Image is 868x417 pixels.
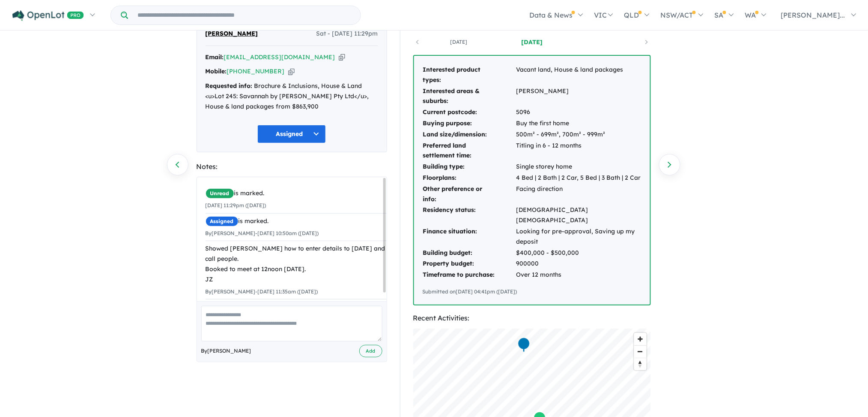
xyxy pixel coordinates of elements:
td: Buying purpose: [423,118,516,129]
span: By [PERSON_NAME] [201,347,251,355]
td: Interested product types: [423,64,516,86]
small: By [PERSON_NAME] - [DATE] 11:35am ([DATE]) [206,288,318,295]
div: Brochure & Inclusions, House & Land <u>Lot 245: Savannah by [PERSON_NAME] Pty Ltd</u>, House & la... [206,81,378,112]
small: By [PERSON_NAME] - [DATE] 10:50am ([DATE]) [206,230,319,236]
td: Single storey home [516,161,641,172]
a: [PHONE_NUMBER] [227,67,285,75]
a: [DATE] [423,38,495,46]
span: Unread [206,188,234,199]
small: [DATE] 11:29pm ([DATE]) [206,202,266,208]
td: Preferred land settlement time: [423,140,516,162]
td: 900000 [516,258,641,269]
td: Residency status: [423,205,516,226]
div: Map marker [517,337,530,353]
div: is marked. [206,216,387,227]
td: Buy the first home [516,118,641,129]
td: Building budget: [423,248,516,259]
input: Try estate name, suburb, builder or developer [130,6,359,24]
div: is marked. [206,188,387,199]
img: Openlot PRO Logo White [12,10,84,21]
td: Over 12 months [516,269,641,281]
td: Building type: [423,161,516,172]
td: Timeframe to purchase: [423,269,516,281]
span: Assigned [206,216,239,227]
td: Looking for pre-approval, Saving up my deposit [516,226,641,248]
td: 5096 [516,107,641,118]
td: Property budget: [423,258,516,269]
a: [EMAIL_ADDRESS][DOMAIN_NAME] [224,53,335,61]
button: Zoom out [634,345,647,358]
button: Zoom in [634,333,647,345]
td: Land size/dimension: [423,129,516,140]
button: Copy [339,53,345,62]
td: Titling in 6 - 12 months [516,140,641,162]
div: Submitted on [DATE] 04:41pm ([DATE]) [423,287,641,296]
div: Recent Activities: [413,312,651,324]
button: Assigned [257,125,326,143]
button: Copy [288,67,295,76]
span: [PERSON_NAME] [206,29,258,39]
span: Sat - [DATE] 11:29pm [316,29,378,39]
td: 4 Bed | 2 Bath | 2 Car, 5 Bed | 3 Bath | 2 Car [516,172,641,184]
td: Interested areas & suburbs: [423,86,516,107]
td: Finance situation: [423,226,516,248]
td: Current postcode: [423,107,516,118]
td: $400,000 - $500,000 [516,248,641,259]
td: Facing direction [516,184,641,205]
strong: Requested info: [206,82,253,90]
button: Add [359,345,382,357]
td: Vacant land, House & land packages [516,64,641,86]
span: Reset bearing to north [634,358,647,370]
td: [DEMOGRAPHIC_DATA] [DEMOGRAPHIC_DATA] [516,205,641,226]
strong: Mobile: [206,67,227,75]
span: [PERSON_NAME]... [781,11,845,19]
button: Reset bearing to north [634,358,647,370]
a: [DATE] [495,38,568,46]
td: Floorplans: [423,172,516,184]
strong: Email: [206,53,224,61]
div: Showed [PERSON_NAME] how to enter details to [DATE] and call people. Booked to meet at 12noon [DA... [206,244,387,284]
td: 500m² - 699m², 700m² - 999m² [516,129,641,140]
div: Notes: [197,161,387,172]
td: [PERSON_NAME] [516,86,641,107]
td: Other preference or info: [423,184,516,205]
